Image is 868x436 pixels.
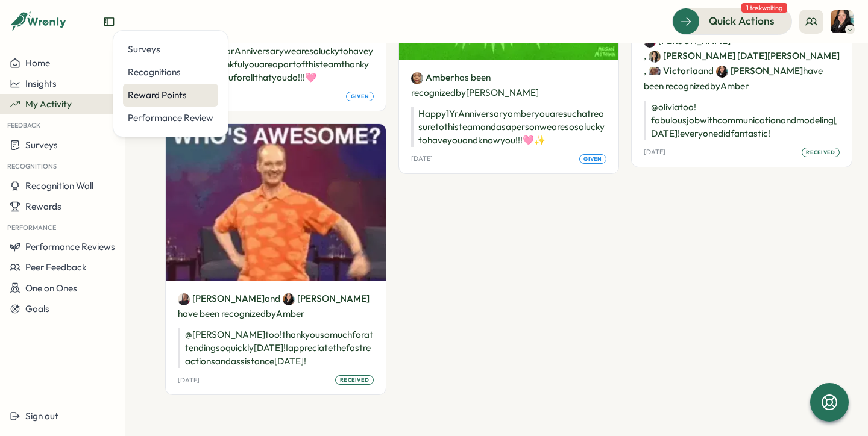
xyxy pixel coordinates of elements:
[644,148,665,156] p: [DATE]
[128,43,213,56] div: Surveys
[283,292,370,305] a: Leslie Zapata[PERSON_NAME]
[178,328,374,368] p: @[PERSON_NAME] too! thank you so much for attending so quickly [DATE]! I appreciate the fast reac...
[698,64,714,78] span: and
[178,293,190,305] img: Ajisha Sutton
[583,155,602,163] span: given
[25,98,72,110] span: My Activity
[411,107,607,147] p: Happy 1 Yr Anniversary amber you are such a treasure to this team and as a person we are so so lu...
[25,78,57,89] span: Insights
[644,48,840,63] span: ,
[103,16,115,28] button: Expand sidebar
[128,89,213,102] div: Reward Points
[709,13,775,29] span: Quick Actions
[166,124,386,281] img: Recognition Image
[25,201,61,212] span: Rewards
[644,63,698,78] span: ,
[25,57,50,69] span: Home
[672,8,792,34] button: Quick Actions
[411,155,433,163] p: [DATE]
[741,3,787,13] span: 1 task waiting
[411,71,454,84] a: AmberAmber
[649,64,698,78] a: VictoriaVictoria
[123,61,218,84] a: Recognitions
[123,84,218,107] a: Reward Points
[649,66,661,78] img: Victoria
[411,72,423,84] img: Amber
[649,51,661,63] img: Rocio San Miguel
[178,292,265,305] a: Ajisha Sutton[PERSON_NAME]
[340,376,369,384] span: received
[123,107,218,129] a: Performance Review
[25,139,58,151] span: Surveys
[25,282,77,294] span: One on Ones
[806,148,835,157] span: received
[178,45,374,84] p: Happy 1 Year Anniversary we are so lucky to have you and thankful you are a part of this team tha...
[831,10,854,33] img: Leslie Zapata
[25,261,87,273] span: Peer Feedback
[644,33,840,93] p: have been recognized by Amber
[351,92,369,101] span: given
[178,376,200,384] p: [DATE]
[265,292,280,305] span: and
[128,66,213,79] div: Recognitions
[25,410,58,422] span: Sign out
[716,64,803,78] a: Leslie Zapata[PERSON_NAME]
[649,49,840,63] a: Rocio San Miguel[PERSON_NAME] [DATE][PERSON_NAME]
[644,101,840,140] p: @olivia too! fabulous job with communication and modeling [DATE]! everyone did fantastic!
[411,70,607,100] p: has been recognized by [PERSON_NAME]
[128,111,213,125] div: Performance Review
[25,180,93,192] span: Recognition Wall
[123,38,218,61] a: Surveys
[716,66,728,78] img: Leslie Zapata
[178,291,374,321] p: have been recognized by Amber
[25,303,49,314] span: Goals
[25,241,115,252] span: Performance Reviews
[283,293,295,305] img: Leslie Zapata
